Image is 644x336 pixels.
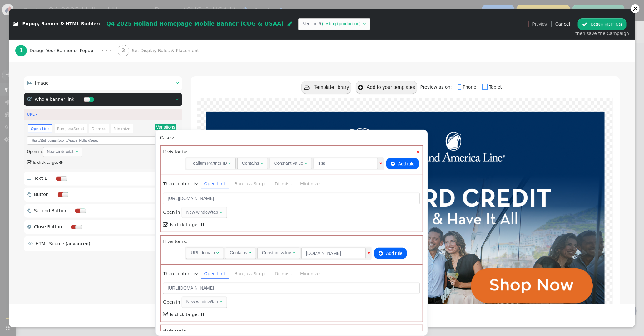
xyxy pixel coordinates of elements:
a: URL ▾ [27,112,38,117]
li: Run JavaScript [55,124,87,133]
td: (testing+production) [321,21,362,27]
li: Open Link [201,179,229,189]
div: URL domain [191,250,215,256]
button: Template library [301,81,351,94]
div: then save the Campaign [575,30,629,37]
span:  [304,85,310,90]
span:  [27,176,31,180]
li: Dismiss [272,269,295,279]
span: Close Button [34,224,62,229]
span:  [260,161,263,165]
span:  [216,251,219,255]
span: Preview [532,21,548,27]
div: Constant value [274,160,303,167]
button: Add rule [386,158,419,169]
input: Link URL [163,283,420,294]
button: DONE EDITING [578,18,627,30]
span:  [305,161,307,165]
span:  [163,221,169,229]
li: Dismiss [272,179,295,189]
span: Q4 2025 Holland Homepage Mobile Banner (CUG & USAA) [106,21,284,27]
span:  [176,97,179,101]
a: Tablet [482,85,502,90]
span:  [391,161,395,166]
a: × [379,161,383,166]
span:  [201,312,204,317]
span:  [13,22,18,26]
li: Run JavaScript [232,269,269,279]
a: × [367,251,371,256]
span:  [27,208,31,213]
li: Dismiss [89,124,109,133]
span:  [458,83,463,92]
span:  [220,299,222,304]
span: Second Button [34,208,66,213]
span: Popup, Banner & HTML Builder: [22,22,101,27]
span:  [27,97,32,101]
label: Is click target [163,312,199,317]
label: Is click target [27,160,58,165]
span:  [201,222,204,227]
span: Button [34,192,49,197]
td: Version 9 [303,21,321,27]
span: Design Your Banner or Popup [30,47,96,54]
span:  [59,161,62,164]
a: 2 Set Display Rules & Placement [118,40,213,62]
span:  [27,159,32,166]
div: New window/tab [186,209,218,216]
div: Then content is: [161,264,423,322]
span: Text 1 [34,176,47,181]
li: Open Link [28,124,52,133]
span: Whole banner link [35,97,74,102]
span:  [27,225,31,229]
span:  [220,210,222,214]
li: Run JavaScript [232,179,269,189]
div: Constant value [262,250,291,256]
input: Link URL [163,193,420,204]
li: Minimize [111,124,133,133]
div: Tealium Partner ID [191,160,227,167]
label: Is click target [163,222,199,227]
span: HTML Source (advanced) [36,241,90,246]
div: New window/tab [47,149,75,154]
span:  [28,241,33,246]
div: · · · [102,46,112,55]
a: × [416,149,420,155]
span:  [288,21,292,27]
input: Link URL [27,136,179,145]
button: Add rule [374,248,407,259]
div: Open in: [163,297,420,308]
div: Open in: [163,207,420,218]
div: Cases: [160,134,423,141]
span:  [293,251,295,255]
span:  [482,83,489,92]
span: Image [35,80,49,85]
div: Then content is: [161,175,423,232]
li: Minimize [297,269,323,279]
li: Open Link [201,269,229,279]
span: Set Display Rules & Placement [132,47,201,54]
div: If visitor is: [161,236,423,264]
div: Open in: [27,147,179,157]
span:  [228,161,231,165]
b: 2 [121,47,125,54]
span:  [27,192,31,197]
div: If visitor is: [161,146,423,174]
span:  [176,81,179,85]
span:  [363,22,366,26]
span:  [358,85,363,90]
span:  [249,251,251,255]
button: Variations [155,124,176,130]
b: 1 [19,47,23,54]
a: 1 Design Your Banner or Popup · · · [15,40,118,62]
div: Contains [230,250,247,256]
span:  [76,150,78,153]
button: Add to your templates [356,81,417,94]
a: Preview [532,18,548,30]
a: Phone [458,85,481,90]
span: Preview as on: [420,85,456,90]
div: Contains [242,160,259,167]
a: Cancel [555,22,570,27]
span:  [27,81,32,85]
li: Minimize [297,179,323,189]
